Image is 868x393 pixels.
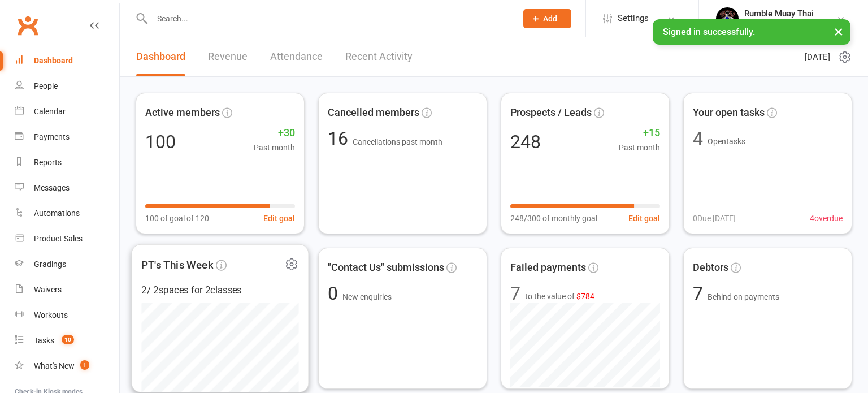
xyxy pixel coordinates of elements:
span: Open tasks [708,137,745,146]
span: 16 [328,128,353,149]
a: Reports [15,150,119,175]
span: Add [543,14,557,23]
span: 4 overdue [810,212,843,224]
span: Settings [618,6,649,31]
a: Recent Activity [345,37,413,76]
a: Workouts [15,303,119,328]
span: Cancellations past month [353,137,442,146]
div: Tasks [34,336,54,345]
a: People [15,74,119,99]
span: 1 [80,360,89,370]
span: +30 [254,125,295,141]
span: Failed payments [510,260,586,276]
span: +15 [619,125,660,141]
div: 2 / 2 spaces for 2 classes [141,283,298,298]
div: Reports [34,158,62,167]
span: $784 [576,292,594,301]
a: Dashboard [136,37,185,76]
span: 248/300 of monthly goal [510,212,597,224]
a: Payments [15,124,119,150]
a: Automations [15,201,119,226]
span: Your open tasks [693,105,765,121]
div: People [34,81,58,90]
div: Product Sales [34,234,83,243]
img: thumb_image1688088946.png [716,7,739,30]
span: [DATE] [805,50,830,64]
div: 248 [510,133,541,151]
a: Messages [15,175,119,201]
span: 0 [328,283,342,304]
input: Search... [149,11,509,27]
div: Rumble Muay Thai [744,8,814,19]
div: 4 [693,129,703,148]
span: Behind on payments [708,292,779,301]
div: Rumble Muay Thai [744,19,814,29]
div: 7 [510,284,520,303]
span: to the value of [525,290,594,303]
button: Edit goal [628,212,660,224]
a: Gradings [15,252,119,277]
span: "Contact Us" submissions [328,260,444,276]
a: What's New1 [15,353,119,379]
div: Dashboard [34,56,73,65]
a: Attendance [270,37,323,76]
div: Workouts [34,310,68,319]
a: Clubworx [14,11,42,40]
button: × [828,19,849,44]
span: Prospects / Leads [510,105,592,121]
div: Automations [34,209,80,218]
span: Past month [254,141,295,154]
button: Add [523,9,571,28]
a: Dashboard [15,48,119,74]
span: Debtors [693,260,728,276]
span: 0 Due [DATE] [693,212,736,224]
a: Calendar [15,99,119,124]
span: Signed in successfully. [663,27,755,37]
a: Waivers [15,277,119,303]
span: Active members [145,105,220,121]
div: Payments [34,132,70,141]
span: PT's This Week [141,256,213,273]
span: 7 [693,283,708,304]
div: 100 [145,133,176,151]
div: Messages [34,183,70,192]
span: 100 of goal of 120 [145,212,209,224]
div: What's New [34,361,75,370]
a: Product Sales [15,226,119,252]
span: 10 [62,335,74,344]
div: Waivers [34,285,62,294]
span: Past month [619,141,660,154]
a: Revenue [208,37,248,76]
a: Tasks 10 [15,328,119,353]
button: Edit goal [263,212,295,224]
span: Cancelled members [328,105,419,121]
div: Calendar [34,107,66,116]
span: New enquiries [342,292,392,301]
div: Gradings [34,260,66,269]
